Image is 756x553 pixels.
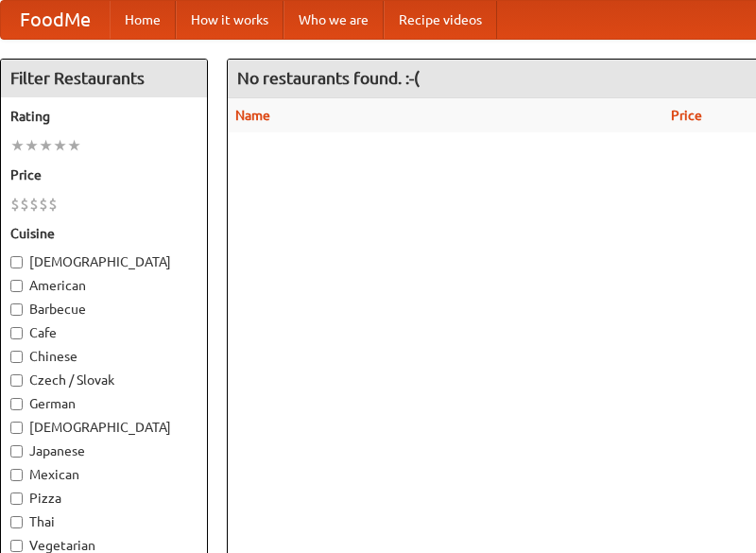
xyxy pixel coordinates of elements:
h5: Cuisine [10,224,198,243]
ng-pluralize: No restaurants found. :-( [237,69,420,87]
li: $ [20,194,29,215]
label: Pizza [10,489,198,508]
label: Czech / Slovak [10,371,198,389]
input: Vegetarian [10,540,23,552]
input: German [10,398,23,410]
input: Mexican [10,469,23,481]
a: Price [671,108,702,123]
a: How it works [176,1,283,39]
li: $ [39,194,48,215]
label: Thai [10,512,198,531]
li: ★ [39,135,53,156]
label: Cafe [10,323,198,342]
input: Japanese [10,445,23,458]
input: [DEMOGRAPHIC_DATA] [10,422,23,434]
input: American [10,280,23,292]
label: Barbecue [10,300,198,319]
label: Mexican [10,465,198,484]
label: Japanese [10,441,198,460]
label: Chinese [10,347,198,366]
input: Chinese [10,351,23,363]
label: [DEMOGRAPHIC_DATA] [10,418,198,437]
a: FoodMe [1,1,110,39]
li: $ [10,194,20,215]
li: ★ [67,135,81,156]
li: ★ [25,135,39,156]
li: ★ [53,135,67,156]
input: Cafe [10,327,23,339]
h5: Price [10,165,198,184]
input: Barbecue [10,303,23,316]
li: ★ [10,135,25,156]
li: $ [29,194,39,215]
input: Thai [10,516,23,528]
h4: Filter Restaurants [1,60,207,97]
label: American [10,276,198,295]
input: [DEMOGRAPHIC_DATA] [10,256,23,268]
input: Czech / Slovak [10,374,23,387]
a: Recipe videos [384,1,497,39]
label: [DEMOGRAPHIC_DATA] [10,252,198,271]
h5: Rating [10,107,198,126]
input: Pizza [10,493,23,505]
a: Home [110,1,176,39]
a: Who we are [283,1,384,39]
label: German [10,394,198,413]
a: Name [235,108,270,123]
li: $ [48,194,58,215]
